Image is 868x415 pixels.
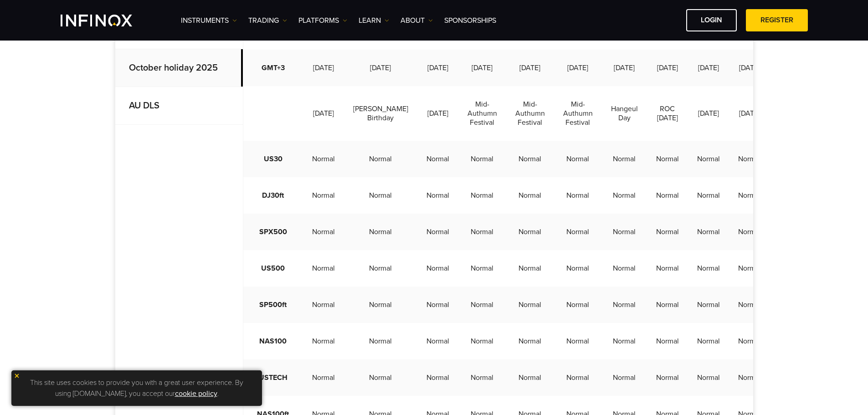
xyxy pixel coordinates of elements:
td: [DATE] [417,50,458,86]
td: Normal [729,177,770,214]
a: cookie policy [175,389,217,398]
td: Normal [458,359,506,396]
td: Normal [647,359,688,396]
td: ROC [DATE] [647,86,688,141]
td: Normal [344,287,417,323]
td: SP500ft [243,287,303,323]
td: Normal [506,323,554,359]
td: Normal [417,323,458,359]
td: Normal [344,323,417,359]
td: Normal [506,214,554,250]
a: Learn [359,15,389,26]
td: Normal [554,214,602,250]
td: Normal [506,287,554,323]
td: Normal [303,359,344,396]
a: REGISTER [746,9,808,31]
a: TRADING [248,15,287,26]
td: Normal [417,359,458,396]
td: Normal [417,214,458,250]
td: Normal [688,323,729,359]
td: Normal [688,141,729,177]
a: LOGIN [686,9,737,31]
td: Normal [647,177,688,214]
td: USTECH [243,359,303,396]
td: Normal [647,323,688,359]
strong: AU DLS [129,100,159,111]
td: Normal [303,177,344,214]
td: Normal [554,359,602,396]
p: This site uses cookies to provide you with a great user experience. By using [DOMAIN_NAME], you a... [16,375,257,401]
td: Normal [417,141,458,177]
td: Normal [506,141,554,177]
a: Instruments [181,15,237,26]
td: [DATE] [729,86,770,141]
a: SPONSORSHIPS [444,15,496,26]
a: ABOUT [401,15,433,26]
td: Normal [688,177,729,214]
td: Normal [554,141,602,177]
td: [PERSON_NAME] Birthday [344,86,417,141]
td: [DATE] [554,50,602,86]
td: Normal [647,214,688,250]
td: Normal [303,287,344,323]
td: Normal [602,359,647,396]
td: Normal [458,141,506,177]
td: [DATE] [506,50,554,86]
td: Normal [602,287,647,323]
td: Normal [729,214,770,250]
td: [DATE] [688,50,729,86]
td: [DATE] [303,50,344,86]
td: Normal [458,177,506,214]
td: Normal [729,250,770,287]
td: Normal [688,359,729,396]
td: Normal [729,359,770,396]
td: [DATE] [647,50,688,86]
td: Normal [344,177,417,214]
td: Normal [506,177,554,214]
td: Normal [554,323,602,359]
td: Mid-Authumn Festival [554,86,602,141]
td: Normal [303,250,344,287]
td: Normal [554,250,602,287]
td: [DATE] [602,50,647,86]
td: Normal [688,214,729,250]
td: Normal [647,250,688,287]
td: [DATE] [344,50,417,86]
td: Normal [688,287,729,323]
td: Normal [458,323,506,359]
td: Normal [303,214,344,250]
td: US500 [243,250,303,287]
td: Normal [344,141,417,177]
td: Normal [344,214,417,250]
td: Normal [303,323,344,359]
td: Normal [602,323,647,359]
a: PLATFORMS [298,15,347,26]
td: Normal [458,287,506,323]
td: [DATE] [729,50,770,86]
td: [DATE] [458,50,506,86]
td: Mid-Authumn Festival [506,86,554,141]
td: SPX500 [243,214,303,250]
td: Normal [303,141,344,177]
td: Normal [647,287,688,323]
td: Hangeul Day [602,86,647,141]
td: Normal [344,250,417,287]
td: Normal [417,177,458,214]
td: Normal [729,141,770,177]
td: Normal [458,250,506,287]
td: Normal [647,141,688,177]
img: yellow close icon [14,373,20,379]
td: Normal [602,214,647,250]
td: Normal [602,141,647,177]
td: Normal [417,287,458,323]
td: GMT+3 [243,50,303,86]
td: [DATE] [303,86,344,141]
td: Normal [729,287,770,323]
td: Normal [688,250,729,287]
td: NAS100 [243,323,303,359]
strong: October holiday 2025 [129,62,218,73]
td: Normal [344,359,417,396]
td: Normal [554,287,602,323]
td: [DATE] [688,86,729,141]
td: Normal [506,250,554,287]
